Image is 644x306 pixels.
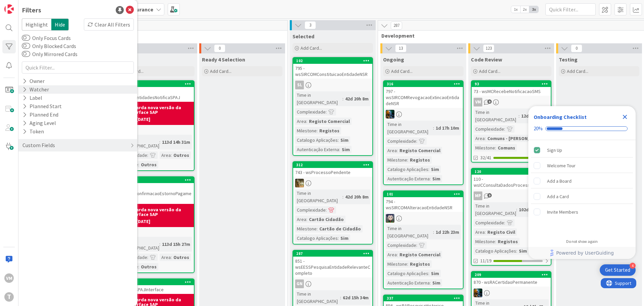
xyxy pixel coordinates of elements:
div: Aging Level [22,119,57,127]
span: : [340,294,341,301]
div: Milestone [474,144,495,151]
div: 110 - wsICConsultaDadosProcessoPorBI [472,175,551,189]
div: 120 [472,169,551,175]
span: Selected [292,33,314,40]
div: 101794 - wsSIRCOMAlteracaoEntidadeNSR [384,191,463,212]
span: Add Card... [567,68,588,74]
div: Area [474,135,485,142]
div: Add a Board is incomplete. [531,174,633,188]
div: 337 [384,295,463,301]
span: : [504,219,505,226]
div: Catalogo Aplicações [295,136,338,144]
div: Time in [GEOGRAPHIC_DATA] [474,202,516,217]
div: Area [160,254,171,261]
span: : [317,127,318,134]
div: Milestone [295,127,317,134]
div: 316797 - wsSIRCOMRevogacaoExtincaoEntidadeNSR [384,81,463,108]
span: : [495,238,496,245]
div: 287 [296,251,372,256]
span: : [339,146,340,153]
img: JC [386,110,394,119]
div: 209870 - wsRACertidaoPermanente [472,272,551,287]
span: 0 [214,44,225,52]
div: 209 [475,272,551,277]
div: Complexidade [386,242,416,249]
span: : [306,216,307,223]
div: Checklist progress: 20% [534,126,630,132]
span: : [433,124,434,132]
div: 870 - wsRACertidaoPermanente [472,278,551,287]
div: [DATE] [136,218,150,225]
div: Area [295,216,306,223]
span: 32/41 [480,154,491,161]
div: Area [295,118,306,125]
div: Time in [GEOGRAPHIC_DATA] [386,121,433,135]
div: Catalogo Aplicações [386,270,428,277]
span: : [495,144,496,151]
div: Milestone [295,225,317,232]
div: Sim [339,234,350,242]
div: 365 [115,177,194,183]
label: Only Blocked Cards [22,42,76,50]
div: Add a Card is incomplete. [531,189,633,204]
div: 120 [475,169,551,174]
div: 102 [293,58,372,64]
div: Sim [429,270,441,277]
span: Support [14,1,31,9]
div: Welcome Tour is incomplete. [531,158,633,173]
div: 316 [384,81,463,87]
label: Only Mirrored Cards [22,50,77,58]
div: 1d 17h 10m [434,124,461,132]
span: Highlight [22,18,51,31]
div: 9373 - wsMCRecebeNotificacaoSMS [472,81,551,96]
div: GN [293,279,372,288]
span: Testing [559,56,578,63]
div: Registo Comercial [398,251,442,258]
div: 3901136 - wsSPAJInterface [115,279,194,294]
button: Only Mirrored Cards [22,51,30,57]
div: Catalogo Aplicações [474,247,516,255]
div: Autenticação Externa [386,279,430,287]
div: Registos [408,260,432,268]
div: 794 - wsSIRCOMAlteracaoEntidadeNSR [384,197,463,212]
div: 312 [293,162,372,168]
span: Add Card... [210,68,231,74]
div: Sim [429,166,441,173]
div: Sim [517,247,529,255]
div: Sim [340,146,352,153]
div: Registos [318,127,341,134]
div: MP [474,191,482,200]
div: 113d 15h 27m [160,241,192,248]
div: Comuns - [PERSON_NAME]... [486,135,550,142]
span: : [407,156,408,164]
span: : [504,125,505,133]
div: T [4,292,14,302]
div: Registo Comercial [307,118,352,125]
div: VM [472,98,551,106]
span: 0 [571,44,582,52]
div: 851 - wsEESSPesquisaEntidadeRelevanteCompleto [293,257,372,277]
span: Add Card... [479,68,500,74]
span: Hide [51,18,69,31]
div: Registo Civil [486,228,517,236]
span: : [430,279,431,287]
div: Sim [431,279,442,287]
div: Outros [139,263,158,270]
div: 287 [293,251,372,257]
b: Aguarda nova versão da interface SAP [128,207,192,217]
div: 312743 - wsProcessoPendente [293,162,372,177]
span: 2x [520,6,529,13]
div: MP [472,191,551,200]
img: JC [295,179,304,187]
span: : [485,135,486,142]
div: Outros [172,151,191,159]
span: 3x [529,6,538,13]
div: Cartão de Cidadão [318,225,363,232]
div: Invite Members [547,208,578,216]
div: 101 [384,191,463,197]
span: : [147,151,148,159]
input: Quick Filter... [545,3,596,15]
div: 1519 - prjSPAJ_EntidadesNotificaSPAJ [115,87,194,102]
div: Get Started [605,267,630,273]
span: : [433,228,434,236]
